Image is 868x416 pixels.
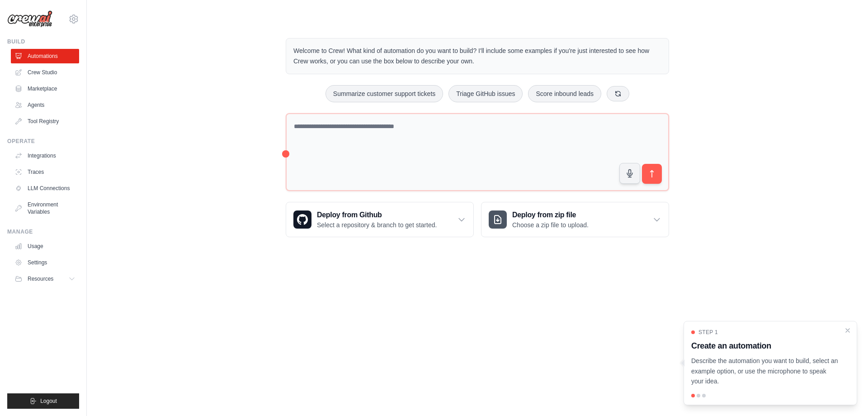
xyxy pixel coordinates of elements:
a: Usage [11,239,79,253]
p: Choose a zip file to upload. [512,220,589,230]
span: Logout [40,397,57,405]
span: Resources [28,275,53,282]
a: Environment Variables [11,197,79,219]
div: Widget de chat [823,373,868,416]
button: Resources [11,272,79,286]
a: LLM Connections [11,181,79,196]
a: Automations [11,49,79,63]
a: Marketplace [11,81,79,96]
a: Crew Studio [11,65,79,80]
a: Agents [11,98,79,112]
img: Logo [7,10,52,28]
a: Settings [11,255,79,270]
button: Close walkthrough [844,327,851,334]
p: Select a repository & branch to get started. [317,220,437,230]
h3: Deploy from Github [317,210,437,220]
button: Summarize customer support tickets [325,85,443,102]
button: Logout [7,393,79,409]
div: Build [7,38,79,45]
h3: Deploy from zip file [512,210,589,220]
p: Welcome to Crew! What kind of automation do you want to build? I'll include some examples if you'... [293,46,661,67]
h3: Create an automation [691,339,839,352]
a: Tool Registry [11,114,79,129]
button: Score inbound leads [528,85,601,102]
p: Describe the automation you want to build, select an example option, or use the microphone to spe... [691,356,839,387]
a: Integrations [11,148,79,163]
div: Manage [7,228,79,235]
button: Triage GitHub issues [448,85,523,102]
iframe: Chat Widget [823,373,868,416]
div: Operate [7,138,79,145]
span: Step 1 [698,329,718,336]
a: Traces [11,165,79,179]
